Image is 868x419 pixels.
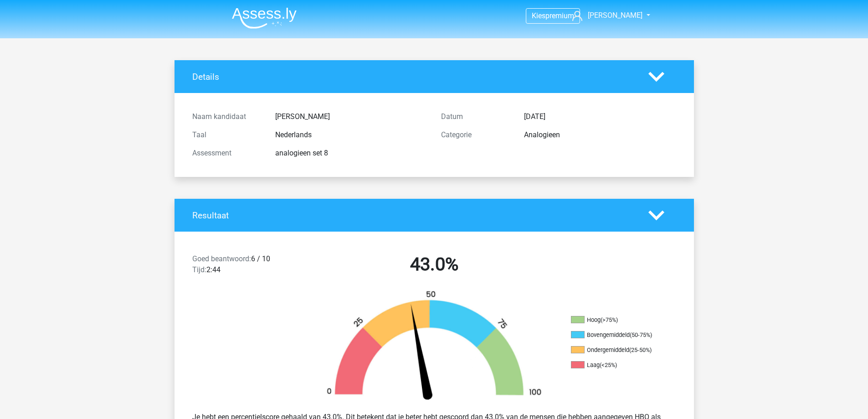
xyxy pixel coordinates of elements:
[571,361,662,369] li: Laag
[192,72,635,82] h4: Details
[532,11,545,20] span: Kies
[185,129,268,140] div: Taal
[434,111,517,122] div: Datum
[192,210,635,221] h4: Resultaat
[588,11,642,20] span: [PERSON_NAME]
[192,265,206,274] span: Tijd:
[317,253,552,275] h2: 43.0%
[311,290,557,404] img: 43.d5f1ae20ac56.png
[434,129,517,140] div: Categorie
[185,148,268,159] div: Assessment
[571,346,662,354] li: Ondergemiddeld
[630,331,652,338] div: (50-75%)
[629,347,652,353] div: (25-50%)
[517,129,683,140] div: Analogieen
[185,111,268,122] div: Naam kandidaat
[268,148,434,159] div: analogieen set 8
[571,331,662,339] li: Bovengemiddeld
[268,111,434,122] div: [PERSON_NAME]
[185,253,310,279] div: 6 / 10 2:44
[601,316,618,323] div: (>75%)
[526,10,580,22] a: Kiespremium
[545,11,574,20] span: premium
[569,10,643,21] a: [PERSON_NAME]
[600,362,617,368] div: (<25%)
[192,254,251,263] span: Goed beantwoord:
[232,7,297,29] img: Assessly
[571,316,662,324] li: Hoog
[268,129,434,140] div: Nederlands
[517,111,683,122] div: [DATE]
